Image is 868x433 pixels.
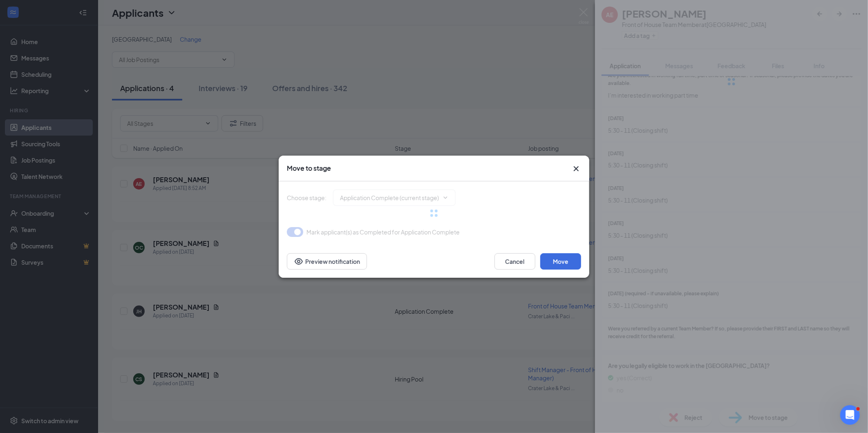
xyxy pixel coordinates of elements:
svg: Cross [571,164,581,174]
svg: Eye [294,257,304,266]
button: Preview notificationEye [287,253,367,270]
button: Cancel [494,253,535,270]
iframe: Intercom live chat [840,405,860,425]
button: Close [571,164,581,174]
button: Move [540,253,581,270]
h3: Move to stage [287,164,331,173]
